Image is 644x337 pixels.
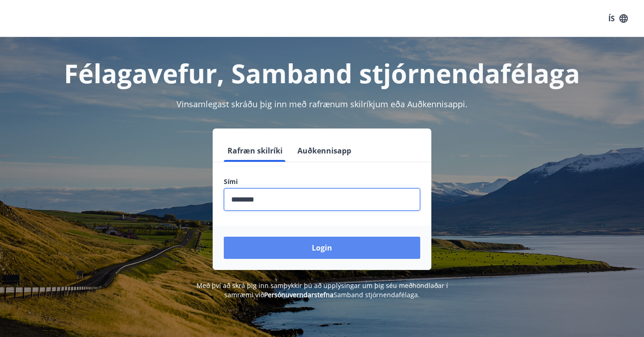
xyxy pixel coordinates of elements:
[177,98,467,110] span: Vinsamlegast skráðu þig inn með rafrænum skilríkjum eða Auðkennisappi.
[264,290,334,299] a: Persónuverndarstefna
[224,237,420,259] button: Login
[224,140,286,162] button: Rafræn skilríki
[224,177,420,186] label: Sími
[196,281,448,299] span: Með því að skrá þig inn samþykkir þú að upplýsingar um þig séu meðhöndlaðar í samræmi við Samband...
[294,140,355,162] button: Auðkennisapp
[11,55,633,91] h1: Félagavefur, Samband stjórnendafélaga
[603,10,633,27] button: ÍS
